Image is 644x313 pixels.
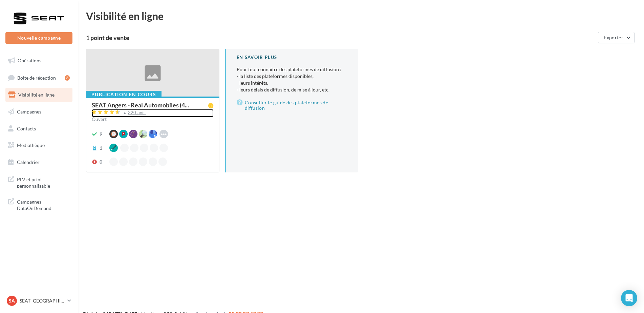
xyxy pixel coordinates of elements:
span: Visibilité en ligne [18,92,55,98]
p: SEAT [GEOGRAPHIC_DATA] [20,297,65,304]
li: - leurs intérêts, [237,80,347,86]
a: PLV et print personnalisable [4,172,74,192]
span: Calendrier [17,159,40,165]
div: Visibilité en ligne [86,11,636,21]
div: 3 [65,75,70,81]
a: Visibilité en ligne [4,88,74,102]
span: Contacts [17,125,36,131]
span: Boîte de réception [17,75,56,80]
a: Campagnes DataOnDemand [4,194,74,214]
span: Campagnes DataOnDemand [17,197,70,212]
span: Opérations [18,58,41,63]
li: - la liste des plateformes disponibles, [237,73,347,80]
span: Exporter [604,35,623,40]
a: Boîte de réception3 [4,70,74,85]
button: Nouvelle campagne [5,32,72,44]
span: SA [9,297,15,304]
a: Calendrier [4,155,74,169]
a: Campagnes [4,105,74,119]
a: Consulter le guide des plateformes de diffusion [237,99,347,112]
a: 320 avis [92,109,214,117]
a: Médiathèque [4,138,74,152]
span: Médiathèque [17,142,45,148]
div: 1 point de vente [86,35,595,41]
div: 9 [100,131,102,138]
div: 320 avis [128,110,146,115]
div: Publication en cours [86,91,162,98]
div: Open Intercom Messenger [621,290,637,306]
span: PLV et print personnalisable [17,175,70,189]
a: Opérations [4,54,74,68]
div: 1 [100,145,102,151]
button: Exporter [598,32,635,43]
div: En savoir plus [237,54,347,61]
span: Campagnes [17,109,41,114]
div: 0 [100,159,102,165]
span: Ouvert [92,116,107,122]
p: Pour tout connaître des plateformes de diffusion : [237,66,347,93]
li: - leurs délais de diffusion, de mise à jour, etc. [237,86,347,93]
a: SA SEAT [GEOGRAPHIC_DATA] [5,294,72,307]
a: Contacts [4,122,74,136]
span: SEAT Angers - Real Automobiles (4... [92,102,189,108]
